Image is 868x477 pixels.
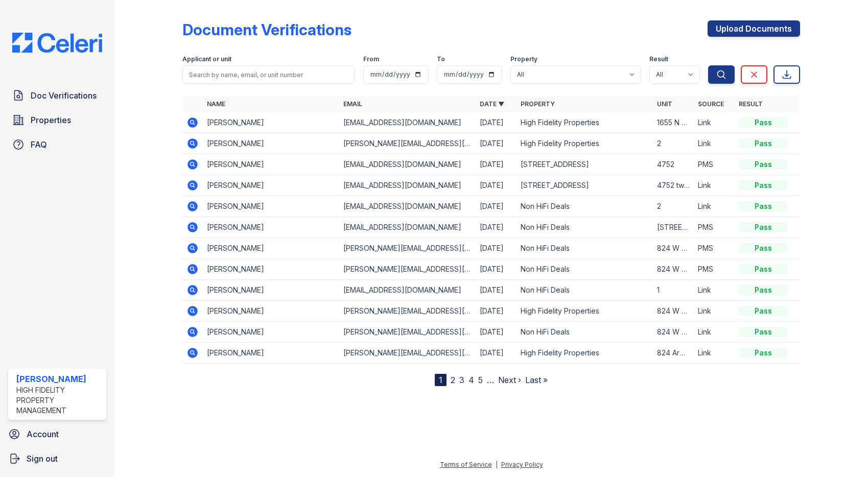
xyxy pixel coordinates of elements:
[476,133,517,154] td: [DATE]
[694,112,735,133] td: Link
[478,375,483,385] a: 5
[451,375,455,385] a: 2
[8,134,106,155] a: FAQ
[653,217,694,238] td: [STREET_ADDRESS]
[517,175,653,196] td: [STREET_ADDRESS]
[739,243,788,253] div: Pass
[476,112,517,133] td: [DATE]
[339,280,476,301] td: [EMAIL_ADDRESS][DOMAIN_NAME]
[694,154,735,175] td: PMS
[487,374,494,386] span: …
[496,461,498,468] div: |
[203,196,339,217] td: [PERSON_NAME]
[694,196,735,217] td: Link
[517,196,653,217] td: Non HiFi Deals
[739,180,788,190] div: Pass
[739,327,788,337] div: Pass
[4,424,110,444] a: Account
[653,259,694,280] td: 824 W Armitage 2B
[739,159,788,170] div: Pass
[31,138,47,151] span: FAQ
[517,280,653,301] td: Non HiFi Deals
[4,448,110,469] a: Sign out
[476,175,517,196] td: [DATE]
[363,55,379,63] label: From
[339,154,476,175] td: [EMAIL_ADDRESS][DOMAIN_NAME]
[339,217,476,238] td: [EMAIL_ADDRESS][DOMAIN_NAME]
[31,114,71,126] span: Properties
[16,373,102,385] div: [PERSON_NAME]
[437,55,445,63] label: To
[521,100,555,108] a: Property
[653,301,694,322] td: 824 W Armitage #2B
[694,133,735,154] td: Link
[694,259,735,280] td: PMS
[476,280,517,301] td: [DATE]
[739,222,788,232] div: Pass
[517,259,653,280] td: Non HiFi Deals
[517,343,653,364] td: High Fidelity Properties
[739,138,788,149] div: Pass
[182,20,351,39] div: Document Verifications
[649,55,668,63] label: Result
[517,154,653,175] td: [STREET_ADDRESS]
[27,428,59,440] span: Account
[694,280,735,301] td: Link
[694,217,735,238] td: PMS
[517,112,653,133] td: High Fidelity Properties
[653,112,694,133] td: 1655 N Damen #2
[694,301,735,322] td: Link
[203,343,339,364] td: [PERSON_NAME]
[517,301,653,322] td: High Fidelity Properties
[476,343,517,364] td: [DATE]
[339,238,476,259] td: [PERSON_NAME][EMAIL_ADDRESS][PERSON_NAME][DOMAIN_NAME]
[203,238,339,259] td: [PERSON_NAME]
[468,375,474,385] a: 4
[31,89,97,102] span: Doc Verifications
[440,461,492,468] a: Terms of Service
[207,100,225,108] a: Name
[343,100,362,108] a: Email
[339,133,476,154] td: [PERSON_NAME][EMAIL_ADDRESS][DOMAIN_NAME]
[517,322,653,343] td: Non HiFi Deals
[694,343,735,364] td: Link
[476,154,517,175] td: [DATE]
[739,348,788,358] div: Pass
[517,238,653,259] td: Non HiFi Deals
[16,385,102,416] div: High Fidelity Property Management
[653,154,694,175] td: 4752
[653,343,694,364] td: 824 Armitage
[698,100,724,108] a: Source
[517,217,653,238] td: Non HiFi Deals
[203,154,339,175] td: [PERSON_NAME]
[525,375,548,385] a: Last »
[27,452,58,465] span: Sign out
[739,100,763,108] a: Result
[459,375,464,385] a: 3
[203,175,339,196] td: [PERSON_NAME]
[501,461,543,468] a: Privacy Policy
[498,375,521,385] a: Next ›
[339,112,476,133] td: [EMAIL_ADDRESS][DOMAIN_NAME]
[435,374,447,386] div: 1
[182,65,355,84] input: Search by name, email, or unit number
[339,343,476,364] td: [PERSON_NAME][EMAIL_ADDRESS][PERSON_NAME][DOMAIN_NAME]
[476,259,517,280] td: [DATE]
[339,322,476,343] td: [PERSON_NAME][EMAIL_ADDRESS][PERSON_NAME][DOMAIN_NAME]
[203,280,339,301] td: [PERSON_NAME]
[653,280,694,301] td: 1
[480,100,504,108] a: Date ▼
[476,238,517,259] td: [DATE]
[8,110,106,130] a: Properties
[739,264,788,274] div: Pass
[657,100,672,108] a: Unit
[339,196,476,217] td: [EMAIL_ADDRESS][DOMAIN_NAME]
[203,112,339,133] td: [PERSON_NAME]
[476,301,517,322] td: [DATE]
[653,133,694,154] td: 2
[476,196,517,217] td: [DATE]
[694,175,735,196] td: Link
[739,117,788,128] div: Pass
[708,20,800,37] a: Upload Documents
